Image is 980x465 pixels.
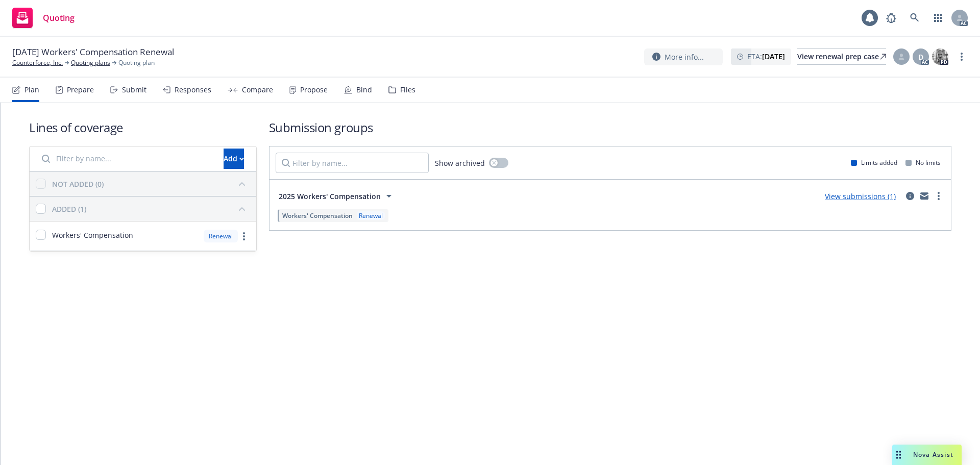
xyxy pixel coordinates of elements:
div: NOT ADDED (0) [52,179,104,189]
button: More info... [644,48,723,65]
a: more [955,51,968,63]
div: Submit [122,86,146,94]
span: More info... [665,52,704,62]
span: 2025 Workers' Compensation [279,191,381,202]
div: Compare [242,86,273,94]
a: Report a Bug [881,8,901,28]
span: Show archived [435,158,485,168]
a: Quoting [8,4,79,32]
div: Prepare [67,86,94,94]
span: Quoting plan [118,58,155,67]
button: ADDED (1) [52,201,250,217]
span: Workers' Compensation [52,230,133,240]
span: Quoting [43,14,75,22]
a: circleInformation [904,190,916,202]
div: Responses [175,86,211,94]
a: Counterforce, Inc. [12,58,63,67]
div: No limits [905,158,941,167]
span: [DATE] Workers' Compensation Renewal [12,46,174,58]
a: mail [918,190,930,202]
input: Filter by name... [36,149,217,169]
div: ADDED (1) [52,204,86,214]
h1: Lines of coverage [29,119,257,136]
h1: Submission groups [269,119,951,136]
button: 2025 Workers' Compensation [276,186,398,206]
a: Switch app [928,8,948,28]
a: more [238,230,250,242]
input: Filter by name... [276,153,429,173]
a: View renewal prep case [797,48,886,65]
span: D [918,52,923,62]
div: View renewal prep case [797,49,886,64]
div: Drag to move [892,445,905,465]
button: Nova Assist [892,445,962,465]
span: Nova Assist [913,450,953,459]
span: ETA : [747,51,785,62]
div: Renewal [357,211,385,220]
div: Bind [356,86,372,94]
div: Propose [300,86,328,94]
div: Files [400,86,415,94]
strong: [DATE] [762,52,785,61]
div: Renewal [204,230,238,242]
div: Limits added [851,158,897,167]
a: View submissions (1) [825,191,896,201]
div: Plan [24,86,39,94]
div: Add [224,149,244,168]
button: NOT ADDED (0) [52,176,250,192]
button: Add [224,149,244,169]
a: more [933,190,945,202]
span: Workers' Compensation [282,211,353,220]
img: photo [932,48,948,65]
a: Quoting plans [71,58,110,67]
a: Search [904,8,925,28]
